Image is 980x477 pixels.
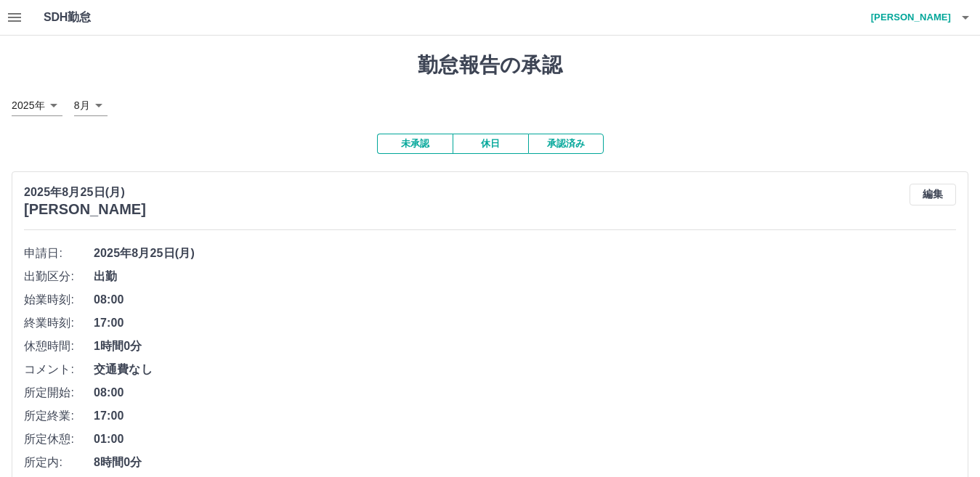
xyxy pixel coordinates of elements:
[24,361,94,378] span: コメント:
[74,95,108,116] div: 8月
[910,184,956,205] button: 編集
[24,268,94,285] span: 出勤区分:
[94,454,956,471] span: 8時間0分
[24,384,94,401] span: 所定開始:
[24,407,94,425] span: 所定終業:
[24,245,94,262] span: 申請日:
[24,291,94,309] span: 始業時刻:
[453,134,528,154] button: 休日
[377,134,453,154] button: 未承認
[24,314,94,332] span: 終業時刻:
[94,361,956,378] span: 交通費なし
[24,184,146,201] p: 2025年8月25日(月)
[94,314,956,332] span: 17:00
[94,291,956,309] span: 08:00
[94,431,956,448] span: 01:00
[12,95,62,116] div: 2025年
[24,431,94,448] span: 所定休憩:
[24,454,94,471] span: 所定内:
[94,338,956,355] span: 1時間0分
[528,134,604,154] button: 承認済み
[94,245,956,262] span: 2025年8月25日(月)
[94,268,956,285] span: 出勤
[94,384,956,401] span: 08:00
[12,53,968,78] h1: 勤怠報告の承認
[94,407,956,425] span: 17:00
[24,201,146,218] h3: [PERSON_NAME]
[24,338,94,355] span: 休憩時間:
